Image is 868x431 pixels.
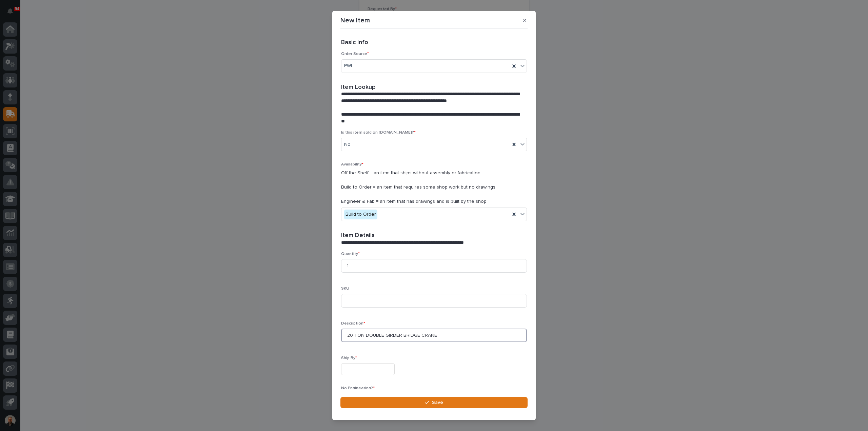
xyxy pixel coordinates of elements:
h2: Item Lookup [341,84,376,91]
p: New Item [340,16,370,24]
span: No Engineering? [341,386,375,390]
p: Off the Shelf = an item that ships without assembly or fabrication Build to Order = an item that ... [341,170,527,205]
h2: Basic Info [341,39,368,46]
span: Order Source [341,52,369,56]
span: SKU [341,287,349,291]
span: Save [432,399,443,406]
span: PWI [344,62,352,70]
div: Build to Order [344,210,377,219]
span: Availability [341,162,363,166]
span: Quantity [341,252,360,256]
span: Is this item sold on [DOMAIN_NAME]? [341,131,416,135]
h2: Item Details [341,232,375,239]
span: Description [341,321,365,326]
button: Save [340,397,528,408]
span: No [344,141,351,148]
span: Ship By [341,356,357,360]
